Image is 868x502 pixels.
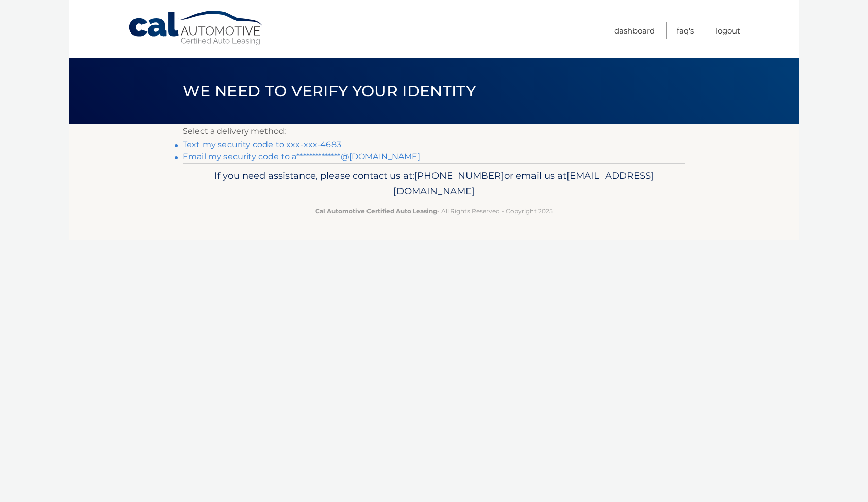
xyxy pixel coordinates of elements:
[189,168,679,200] p: If you need assistance, please contact us at: or email us at
[189,206,679,216] p: - All Rights Reserved - Copyright 2025
[183,140,341,149] a: Text my security code to xxx-xxx-4683
[128,10,265,46] a: Cal Automotive
[677,22,694,39] a: FAQ's
[315,207,437,215] strong: Cal Automotive Certified Auto Leasing
[414,170,504,181] span: [PHONE_NUMBER]
[614,22,655,39] a: Dashboard
[716,22,740,39] a: Logout
[183,82,476,101] span: We need to verify your identity
[183,124,685,139] p: Select a delivery method:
